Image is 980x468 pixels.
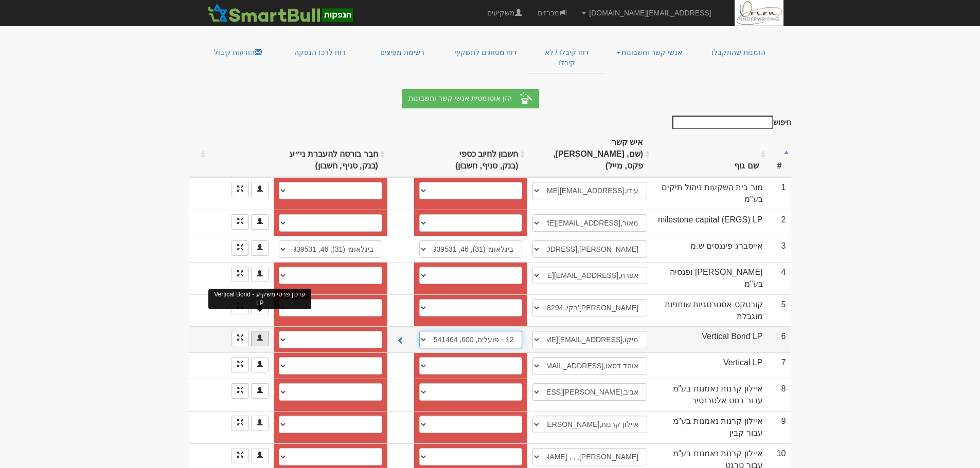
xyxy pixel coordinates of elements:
span: הזן אוטומטית אנשי קשר וחשבונות [408,94,512,102]
a: דוח לרכז הנפקה [279,42,361,63]
td: [PERSON_NAME] ופנסיה בע"מ [652,262,768,294]
td: איילון קרנות נאמנות בע"מ עבור בסט אלטרנטיב [652,379,768,411]
img: hat-and-magic-wand-white-24.png [520,92,532,104]
td: 7 [768,352,791,379]
td: קורטקס אסטרטגיות שותפות מוגבלת [652,294,768,327]
a: הזמנות שהתקבלו [693,42,783,63]
th: : activate to sort column ascending [189,132,208,178]
td: 3 [768,236,791,262]
label: חיפוש [669,116,791,129]
th: איש קשר (שם, נייד, פקס, מייל) : activate to sort column ascending [527,132,652,178]
td: 4 [768,262,791,294]
td: מור בית השקעות ניהול תיקים בע"מ [652,177,768,210]
td: 2 [768,210,791,236]
a: הודעות קיבול [197,42,279,63]
td: milestone capital (ERGS) LP [652,210,768,236]
td: 6 [768,326,791,352]
td: 1 [768,177,791,210]
th: שם גוף : activate to sort column ascending [652,132,768,178]
a: רשימת מפיצים [361,42,443,63]
th: חשבון לחיוב כספי (בנק, סניף, חשבון) : activate to sort column ascending [414,132,528,178]
td: איילון קרנות נאמנות בע"מ עבור קבין [652,411,768,443]
button: הזן אוטומטית אנשי קשר וחשבונות [402,89,539,108]
td: אייסברג פיננסים ש.מ [652,236,768,262]
td: Vertical Bond LP [652,326,768,352]
td: Vertical LP [652,352,768,379]
img: SmartBull Logo [205,3,356,23]
td: 8 [768,379,791,411]
a: דוח קיבלו / לא קיבלו [528,42,605,73]
th: חבר בורסה להעברת ני״ע (בנק, סניף, חשבון) : activate to sort column ascending [274,132,387,178]
a: דוח מסווגים לתשקיף [443,42,528,63]
input: חיפוש [672,116,773,129]
a: אנשי קשר וחשבונות [605,42,693,63]
td: 5 [768,294,791,327]
td: 9 [768,411,791,443]
th: #: activate to sort column descending [768,132,791,178]
div: עדכון פרטי משקיע - Vertical Bond LP [208,289,311,309]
